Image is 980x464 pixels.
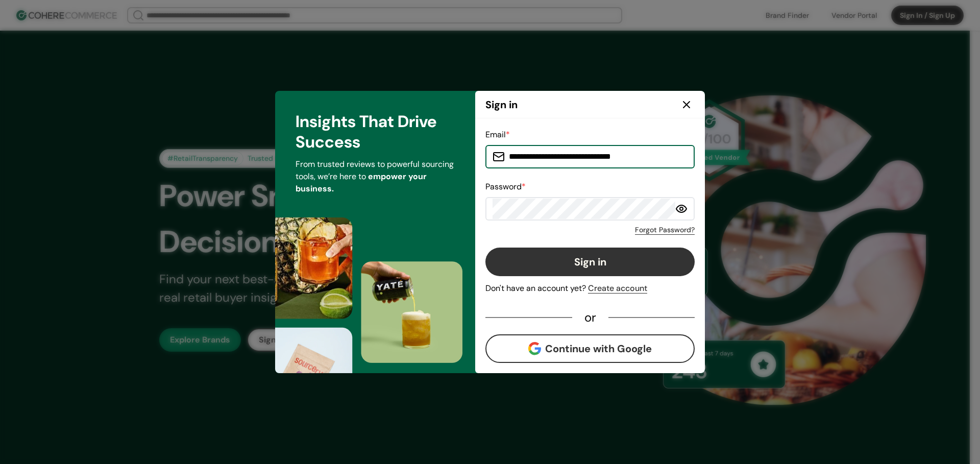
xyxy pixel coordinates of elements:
[485,248,695,276] button: Sign in
[296,111,455,152] h3: Insights That Drive Success
[572,313,608,322] div: or
[296,158,455,195] p: From trusted reviews to powerful sourcing tools, we’re here to
[588,282,647,295] div: Create account
[635,225,695,235] a: Forgot Password?
[485,334,695,363] button: Continue with Google
[485,181,526,192] label: Password
[485,129,510,140] label: Email
[485,282,695,295] div: Don't have an account yet?
[485,97,518,112] h2: Sign in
